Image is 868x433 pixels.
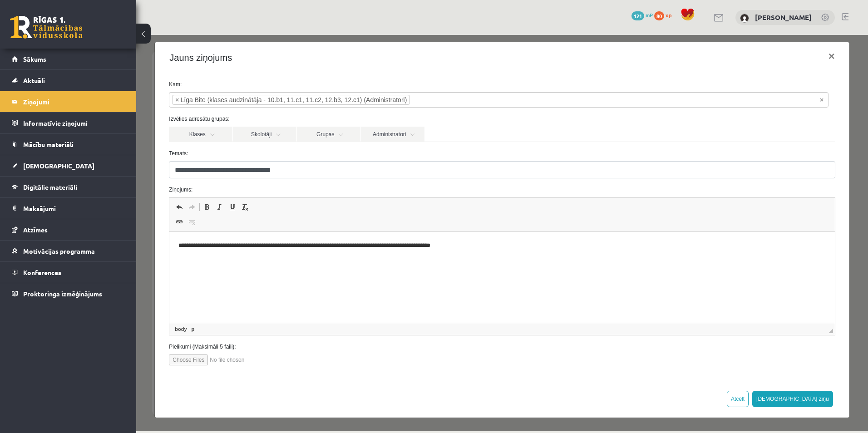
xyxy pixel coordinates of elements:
a: Mācību materiāli [12,134,125,155]
span: xp [666,11,671,19]
a: 121 mP [631,11,653,19]
a: Remove Format [103,166,115,178]
a: Rīgas 1. Tālmācības vidusskola [10,16,83,39]
label: Pielikumi (Maksimāli 5 faili): [26,308,705,316]
label: Temats: [26,114,705,123]
a: Skolotāji [97,92,160,107]
legend: Ziņojumi [23,91,125,112]
span: Konferences [23,268,61,276]
a: Bold (Ctrl+B) [64,166,77,178]
a: Link (Ctrl+K) [37,181,49,193]
a: body element [37,290,52,298]
a: Undo (Ctrl+Z) [37,166,49,178]
label: Kam: [26,45,705,54]
a: Aktuāli [12,70,125,91]
button: × [685,9,706,34]
span: mP [646,11,653,19]
span: × [39,60,43,69]
a: [DEMOGRAPHIC_DATA] [12,155,125,176]
button: Atcelt [591,356,612,372]
span: Motivācijas programma [23,247,95,255]
iframe: Editor, wiswyg-editor-47363886152520-1756847256-965 [33,197,698,288]
a: Unlink [49,181,62,193]
a: Sākums [12,49,125,69]
label: Ziņojums: [26,151,705,159]
span: Resize [692,294,697,298]
a: Informatīvie ziņojumi [12,113,125,133]
a: Ziņojumi [12,91,125,112]
span: Digitālie materiāli [23,183,77,191]
a: Konferences [12,262,125,283]
h4: Jauns ziņojums [33,16,96,30]
button: [DEMOGRAPHIC_DATA] ziņu [616,356,697,372]
span: Atzīmes [23,226,48,234]
img: Inga Revina [740,14,749,23]
span: Noņemt visus vienumus [684,60,687,69]
span: Sākums [23,55,46,63]
a: Italic (Ctrl+I) [77,166,90,178]
a: Proktoringa izmēģinājums [12,283,125,304]
a: Digitālie materiāli [12,177,125,197]
legend: Maksājumi [23,198,125,219]
span: Aktuāli [23,76,45,84]
a: Motivācijas programma [12,241,125,261]
a: Klases [33,92,96,107]
a: p element [54,290,60,298]
span: Mācību materiāli [23,140,74,148]
a: Redo (Ctrl+Y) [49,166,62,178]
span: 80 [654,11,664,20]
span: 121 [631,11,644,20]
li: Līga Bite (klases audzinātāja - 10.b1, 11.c1, 11.c2, 12.b3, 12.c1) (Administratori) [36,60,274,70]
legend: Informatīvie ziņojumi [23,113,125,133]
a: [PERSON_NAME] [755,13,812,22]
a: Maksājumi [12,198,125,219]
label: Izvēlies adresātu grupas: [26,80,705,88]
a: 80 xp [654,11,676,19]
a: Administratori [225,92,288,107]
a: Underline (Ctrl+U) [90,166,103,178]
span: [DEMOGRAPHIC_DATA] [23,162,94,170]
a: Atzīmes [12,219,125,240]
a: Grupas [161,92,224,107]
span: Proktoringa izmēģinājums [23,290,102,298]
